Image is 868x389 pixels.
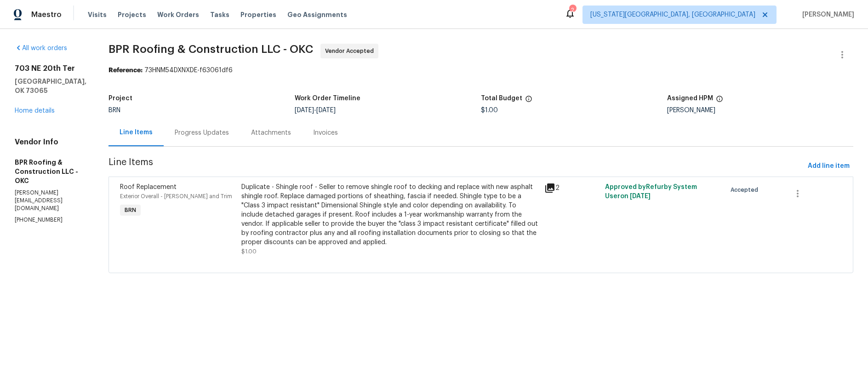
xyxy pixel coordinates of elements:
[120,184,177,190] span: Roof Replacement
[118,10,146,19] span: Projects
[525,95,532,107] span: The total cost of line items that have been proposed by Opendoor. This sum includes line items th...
[108,67,143,74] b: Reference:
[31,10,62,19] span: Maestro
[241,249,257,254] span: $1.00
[313,128,338,137] div: Invoices
[15,64,86,73] h2: 703 NE 20th Ter
[175,128,229,137] div: Progress Updates
[88,10,107,19] span: Visits
[544,183,600,194] div: 2
[210,11,229,18] span: Tasks
[667,107,853,114] div: [PERSON_NAME]
[240,10,276,19] span: Properties
[481,107,498,114] span: $1.00
[108,107,120,114] span: BRN
[481,95,522,102] h5: Total Budget
[295,107,314,114] span: [DATE]
[120,194,232,199] span: Exterior Overall - [PERSON_NAME] and Trim
[15,216,86,224] p: [PHONE_NUMBER]
[295,95,360,102] h5: Work Order Timeline
[630,193,651,200] span: [DATE]
[241,183,539,247] div: Duplicate - Shingle roof - Seller to remove shingle roof to decking and replace with new asphalt ...
[325,46,377,56] span: Vendor Accepted
[569,6,576,15] div: 2
[15,158,86,185] h5: BPR Roofing & Construction LLC - OKC
[799,10,854,19] span: [PERSON_NAME]
[15,45,67,51] a: All work orders
[667,95,713,102] h5: Assigned HPM
[295,107,336,114] span: -
[804,158,853,175] button: Add line item
[808,160,850,172] span: Add line item
[287,10,347,19] span: Geo Assignments
[251,128,291,137] div: Attachments
[731,185,762,194] span: Accepted
[108,95,132,102] h5: Project
[15,189,86,212] p: [PERSON_NAME][EMAIL_ADDRESS][DOMAIN_NAME]
[15,137,86,147] h4: Vendor Info
[108,44,313,55] span: BPR Roofing & Construction LLC - OKC
[15,77,86,95] h5: [GEOGRAPHIC_DATA], OK 73065
[120,128,153,137] div: Line Items
[605,184,697,200] span: Approved by Refurby System User on
[108,158,804,175] span: Line Items
[15,108,55,114] a: Home details
[590,10,755,19] span: [US_STATE][GEOGRAPHIC_DATA], [GEOGRAPHIC_DATA]
[716,95,723,107] span: The hpm assigned to this work order.
[108,66,853,75] div: 73HNM54DXNXDE-f63061df6
[121,206,140,215] span: BRN
[157,10,199,19] span: Work Orders
[316,107,336,114] span: [DATE]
